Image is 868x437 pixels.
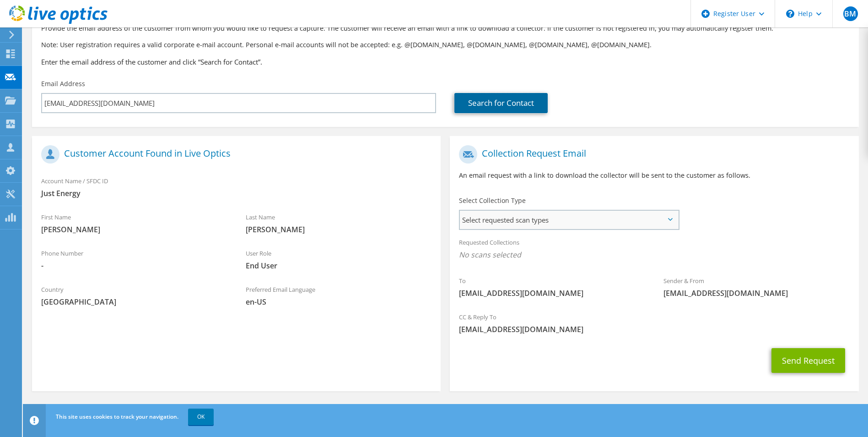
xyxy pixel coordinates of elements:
[237,280,441,311] div: Preferred Email Language
[459,145,845,164] h1: Collection Request Email
[459,288,645,298] span: [EMAIL_ADDRESS][DOMAIN_NAME]
[237,244,441,275] div: User Role
[41,40,850,50] p: Note: User registration requires a valid corporate e-mail account. Personal e-mail accounts will ...
[663,288,850,298] span: [EMAIL_ADDRESS][DOMAIN_NAME]
[32,280,237,311] div: Country
[786,10,794,18] svg: \n
[188,409,214,425] a: OK
[246,224,432,235] span: [PERSON_NAME]
[450,271,654,303] div: To
[41,57,850,67] h3: Enter the email address of the customer and click “Search for Contact”.
[454,93,548,113] a: Search for Contact
[450,233,858,267] div: Requested Collections
[459,170,849,180] p: An email request with a link to download the collector will be sent to the customer as follows.
[41,23,850,33] p: Provide the email address of the customer from whom you would like to request a capture. The cust...
[843,6,858,21] span: BM
[32,244,237,275] div: Phone Number
[459,196,526,205] label: Select Collection Type
[450,307,858,339] div: CC & Reply To
[771,348,845,373] button: Send Request
[246,261,432,271] span: End User
[56,413,178,421] span: This site uses cookies to track your navigation.
[41,297,227,307] span: [GEOGRAPHIC_DATA]
[654,271,859,303] div: Sender & From
[32,208,237,239] div: First Name
[459,324,849,334] span: [EMAIL_ADDRESS][DOMAIN_NAME]
[41,224,227,235] span: [PERSON_NAME]
[237,208,441,239] div: Last Name
[41,261,227,271] span: -
[246,297,432,307] span: en-US
[460,211,678,229] span: Select requested scan types
[41,145,427,164] h1: Customer Account Found in Live Optics
[41,188,431,198] span: Just Energy
[459,250,849,260] span: No scans selected
[32,171,441,203] div: Account Name / SFDC ID
[41,79,85,88] label: Email Address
